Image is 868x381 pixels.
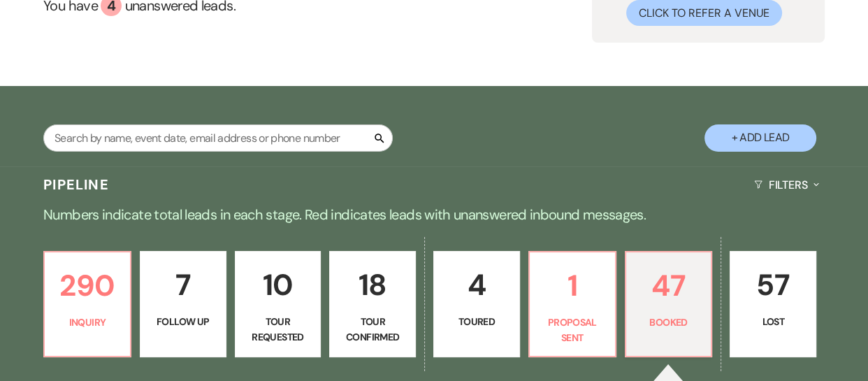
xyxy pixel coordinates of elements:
a: 47Booked [625,251,713,357]
p: 47 [635,262,703,309]
input: Search by name, event date, email address or phone number [43,124,393,152]
p: Tour Confirmed [338,314,407,345]
a: 290Inquiry [43,251,131,357]
p: Booked [635,315,703,330]
a: 57Lost [730,251,816,357]
p: 290 [53,262,122,309]
button: + Add Lead [704,124,816,152]
a: 10Tour Requested [235,251,321,357]
p: 1 [538,262,607,309]
a: 1Proposal Sent [528,251,616,357]
p: 4 [442,261,511,308]
p: Proposal Sent [538,315,607,346]
p: Toured [442,314,511,329]
p: Inquiry [53,315,122,330]
h3: Pipeline [43,175,109,194]
p: 10 [244,261,312,308]
p: 7 [149,261,217,308]
p: 18 [338,261,407,308]
p: 57 [739,261,807,308]
p: Tour Requested [244,314,312,345]
a: 4Toured [433,251,520,357]
a: 18Tour Confirmed [329,251,416,357]
button: Filters [748,166,825,203]
p: Follow Up [149,314,217,329]
p: Lost [739,314,807,329]
a: 7Follow Up [140,251,226,357]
